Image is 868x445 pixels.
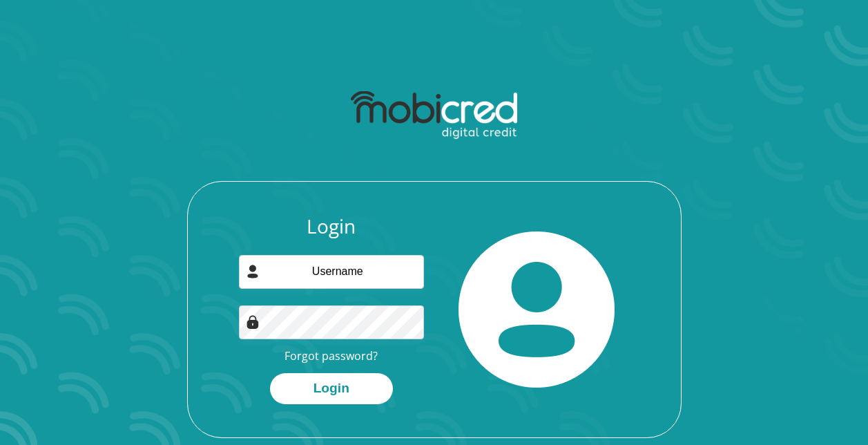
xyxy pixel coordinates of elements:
img: Image [246,315,260,329]
img: mobicred logo [351,91,517,140]
img: user-icon image [246,265,260,278]
a: Forgot password? [284,348,378,363]
button: Login [270,373,393,404]
h3: Login [239,215,424,238]
input: Username [239,255,424,289]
